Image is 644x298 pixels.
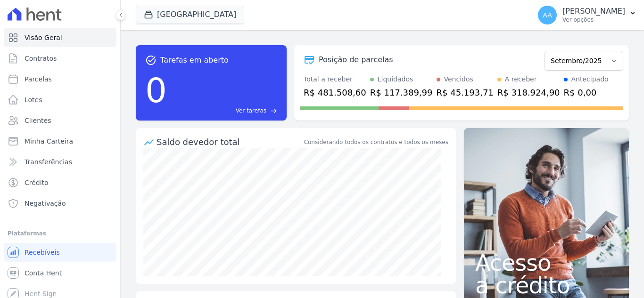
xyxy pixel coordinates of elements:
[136,6,244,24] button: [GEOGRAPHIC_DATA]
[25,116,51,125] span: Clientes
[530,2,644,28] button: AA [PERSON_NAME] Ver opções
[4,243,116,262] a: Recebíveis
[4,70,116,89] a: Parcelas
[25,157,72,167] span: Transferências
[25,74,52,84] span: Parcelas
[270,107,277,114] span: east
[236,106,266,115] span: Ver tarefas
[304,74,366,84] div: Total a receber
[25,199,66,208] span: Negativação
[25,54,57,63] span: Contratos
[171,106,277,115] a: Ver tarefas east
[4,153,116,171] a: Transferências
[304,138,448,146] div: Considerando todos os contratos e todos os meses
[25,268,62,278] span: Conta Hent
[25,178,49,187] span: Crédito
[437,86,494,99] div: R$ 45.193,71
[497,86,560,99] div: R$ 318.924,90
[160,55,229,66] span: Tarefas em aberto
[25,33,62,42] span: Visão Geral
[571,74,609,84] div: Antecipado
[378,74,413,84] div: Liquidados
[4,132,116,151] a: Minha Carteira
[4,173,116,192] a: Crédito
[25,137,73,146] span: Minha Carteira
[370,86,433,99] div: R$ 117.389,99
[4,49,116,68] a: Contratos
[4,194,116,213] a: Negativação
[25,95,42,105] span: Lotes
[505,74,537,84] div: A receber
[145,66,167,115] div: 0
[157,136,302,148] div: Saldo devedor total
[543,12,552,18] span: AA
[4,264,116,282] a: Conta Hent
[8,228,113,239] div: Plataformas
[444,74,473,84] div: Vencidos
[4,28,116,47] a: Visão Geral
[145,55,157,66] span: task_alt
[562,7,625,16] p: [PERSON_NAME]
[304,86,366,99] div: R$ 481.508,60
[475,274,618,297] span: a crédito
[562,16,625,24] p: Ver opções
[564,86,609,99] div: R$ 0,00
[4,111,116,130] a: Clientes
[4,90,116,109] a: Lotes
[25,248,60,257] span: Recebíveis
[475,251,618,274] span: Acesso
[319,54,393,65] div: Posição de parcelas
